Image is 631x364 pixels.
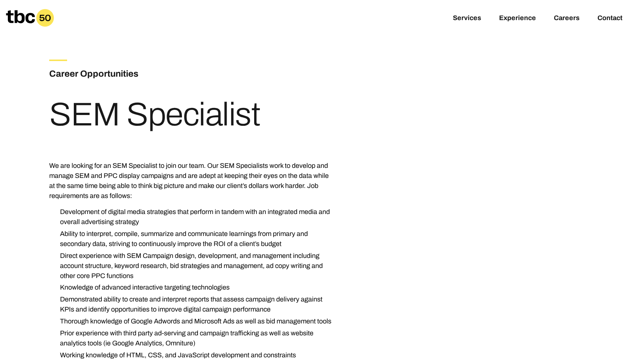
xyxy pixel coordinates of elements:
[49,161,335,201] p: We are looking for an SEM Specialist to join our team. Our SEM Specialists work to develop and ma...
[49,98,260,131] h1: SEM Specialist
[453,14,481,23] a: Services
[54,328,335,348] li: Prior experience with third party ad-serving and campaign trafficking as well as website analytic...
[6,9,54,27] a: Homepage
[54,350,335,360] li: Working knowledge of HTML, CSS, and JavaScript development and constraints
[499,14,536,23] a: Experience
[597,14,622,23] a: Contact
[554,14,580,23] a: Careers
[54,251,335,281] li: Direct experience with SEM Campaign design, development, and management including account structu...
[54,282,335,293] li: Knowledge of advanced interactive targeting technologies
[54,294,335,314] li: Demonstrated ability to create and interpret reports that assess campaign delivery against KPIs a...
[54,316,335,326] li: Thorough knowledge of Google Adwords and Microsoft Ads as well as bid management tools
[54,207,335,227] li: Development of digital media strategies that perform in tandem with an integrated media and overa...
[54,229,335,249] li: Ability to interpret, compile, summarize and communicate learnings from primary and secondary dat...
[49,67,228,80] h3: Career Opportunities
